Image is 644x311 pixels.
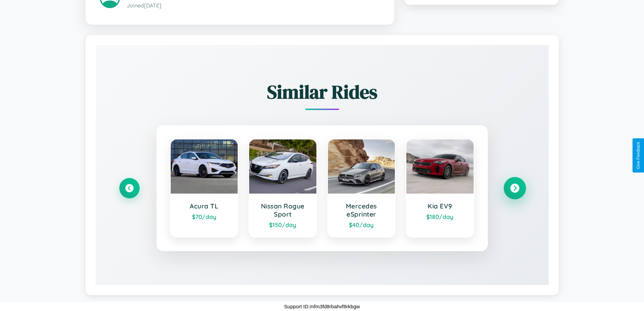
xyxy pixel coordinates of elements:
[256,221,310,228] div: $ 150 /day
[177,202,231,210] h3: Acura TL
[256,202,310,218] h3: Nissan Rogue Sport
[335,221,388,228] div: $ 40 /day
[406,139,474,238] a: Kia EV9$180/day
[177,213,231,220] div: $ 70 /day
[119,79,525,105] h2: Similar Rides
[284,302,360,311] p: Support ID: mfm3fd8rbahvf8rkbgw
[413,213,467,220] div: $ 180 /day
[127,1,380,10] p: Joined [DATE]
[170,139,239,238] a: Acura TL$70/day
[327,139,396,238] a: Mercedes eSprinter$40/day
[413,202,467,210] h3: Kia EV9
[636,142,641,169] div: Give Feedback
[248,139,317,238] a: Nissan Rogue Sport$150/day
[335,202,388,218] h3: Mercedes eSprinter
